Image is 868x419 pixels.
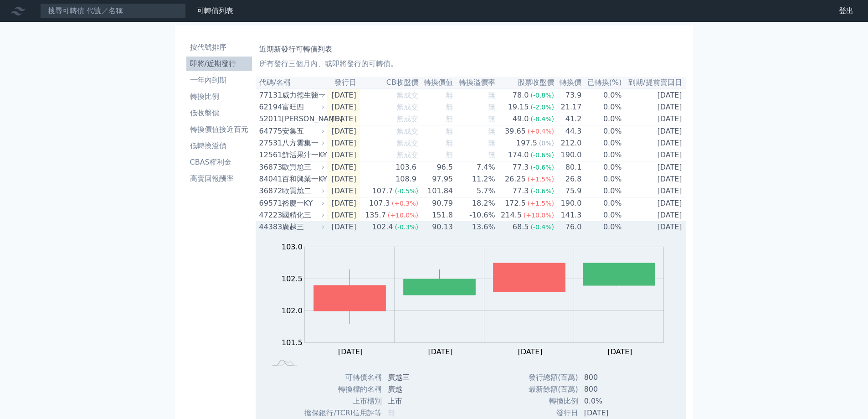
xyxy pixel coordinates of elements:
td: 190.0 [555,149,582,161]
span: 無 [388,409,395,417]
td: 11.2% [453,173,496,185]
div: 103.6 [394,162,418,173]
td: [DATE] [327,161,360,174]
td: 80.1 [555,161,582,174]
a: CBAS權利金 [186,155,252,170]
td: [DATE] [327,113,360,125]
div: 百和興業一KY [282,174,323,185]
td: [DATE] [622,173,686,185]
div: 62194 [259,102,280,113]
p: 所有發行三個月內、或即將發行的可轉債。 [259,58,682,69]
td: 發行日 [519,407,579,419]
span: 無 [488,91,495,99]
input: 搜尋可轉債 代號／名稱 [40,3,186,19]
div: [PERSON_NAME] [282,114,323,124]
td: 0.0% [582,173,622,185]
td: 0.0% [582,113,622,125]
div: 八方雲集一 [282,138,323,149]
div: 47223 [259,210,280,221]
span: 無 [446,150,453,159]
td: 41.2 [555,113,582,125]
td: [DATE] [327,197,360,210]
g: Series [314,263,655,324]
td: 0.0% [582,197,622,210]
div: 172.5 [503,198,528,209]
td: 18.2% [453,197,496,210]
td: 141.3 [555,209,582,221]
td: 上市櫃別 [293,395,382,407]
td: [DATE] [327,185,360,197]
th: 發行日 [327,77,360,89]
span: 無 [488,103,495,111]
a: 一年內到期 [186,73,252,88]
td: 0.0% [582,221,622,233]
span: (+1.5%) [528,200,554,207]
span: 無 [488,150,495,159]
td: [DATE] [622,137,686,149]
span: (+0.4%) [528,128,554,135]
div: 鮮活果汁一KY [282,150,323,160]
span: 無成交 [396,114,418,123]
td: [DATE] [327,221,360,233]
div: 77.3 [511,186,531,197]
td: [DATE] [327,209,360,221]
div: 12561 [259,150,280,160]
tspan: 103.0 [282,243,303,251]
tspan: [DATE] [518,347,543,356]
td: 0.0% [582,161,622,174]
div: 174.0 [506,150,531,160]
li: 低轉換溢價 [186,140,252,151]
td: [DATE] [622,209,686,221]
tspan: [DATE] [338,347,363,356]
td: 90.13 [419,221,453,233]
td: 190.0 [555,197,582,210]
div: 39.65 [503,126,528,137]
div: 77.3 [511,162,531,173]
div: 裕慶一KY [282,198,323,209]
span: 無 [446,127,453,135]
div: 78.0 [511,90,531,101]
li: 高賣回報酬率 [186,173,252,184]
span: (-2.0%) [530,103,554,111]
span: 無 [488,114,495,123]
span: (0%) [539,140,554,147]
div: 135.7 [363,210,388,221]
a: 即將/近期發行 [186,57,252,71]
li: 低收盤價 [186,108,252,119]
span: 無 [446,114,453,123]
span: 無成交 [396,91,418,99]
td: [DATE] [327,89,360,101]
div: 77131 [259,90,280,101]
span: (-8.4%) [530,115,554,123]
span: (-0.3%) [395,223,418,231]
a: 按代號排序 [186,40,252,55]
td: 151.8 [419,209,453,221]
td: 26.8 [555,173,582,185]
td: 13.6% [453,221,496,233]
td: [DATE] [622,197,686,210]
div: 27531 [259,138,280,149]
td: [DATE] [622,89,686,101]
td: 廣越 [382,383,443,395]
div: 36873 [259,162,280,173]
div: 富旺四 [282,102,323,113]
td: [DATE] [622,101,686,113]
th: 轉換價 [555,77,582,89]
div: 68.5 [511,222,531,233]
td: 5.7% [453,185,496,197]
div: 26.25 [503,174,528,185]
span: (-0.4%) [530,223,554,231]
td: 廣越三 [382,372,443,383]
div: 國精化三 [282,210,323,221]
td: [DATE] [327,137,360,149]
td: [DATE] [622,185,686,197]
span: (+1.5%) [528,176,554,183]
a: 轉換價值接近百元 [186,122,252,137]
span: (+10.0%) [388,212,418,219]
td: 90.79 [419,197,453,210]
td: 0.0% [582,137,622,149]
td: 97.95 [419,173,453,185]
td: 發行總額(百萬) [519,372,579,383]
span: (-0.8%) [530,92,554,99]
td: 101.84 [419,185,453,197]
